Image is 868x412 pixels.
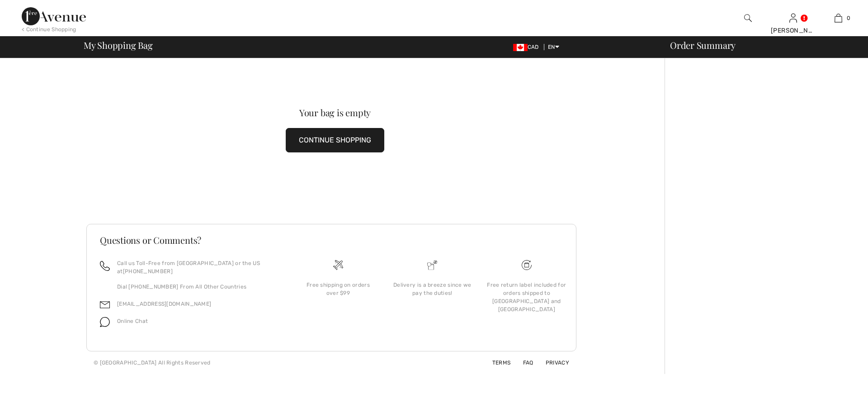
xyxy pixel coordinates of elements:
div: < Continue Shopping [22,25,76,33]
button: CONTINUE SHOPPING [286,128,384,152]
h3: Questions or Comments? [100,236,563,245]
div: Free shipping on orders over $99 [298,281,378,297]
div: Order Summary [659,41,863,50]
img: Delivery is a breeze since we pay the duties! [427,260,437,270]
span: EN [548,44,559,50]
p: Call us Toll-Free from [GEOGRAPHIC_DATA] or the US at [117,259,280,275]
a: Sign In [789,14,797,22]
img: Canadian Dollar [513,44,528,51]
a: Privacy [535,360,569,366]
a: Terms [481,360,511,366]
a: FAQ [512,360,533,366]
img: My Bag [835,13,842,24]
p: Dial [PHONE_NUMBER] From All Other Countries [117,283,280,291]
a: [PHONE_NUMBER] [123,268,173,275]
a: [EMAIL_ADDRESS][DOMAIN_NAME] [117,301,211,307]
img: email [100,300,110,310]
a: 0 [816,13,860,24]
div: [PERSON_NAME] [771,26,815,35]
div: Free return label included for orders shipped to [GEOGRAPHIC_DATA] and [GEOGRAPHIC_DATA] [487,281,566,313]
div: © [GEOGRAPHIC_DATA] All Rights Reserved [94,359,211,367]
img: My Info [789,13,797,24]
span: Online Chat [117,318,148,324]
img: Free shipping on orders over $99 [333,260,343,270]
img: 1ère Avenue [22,7,86,25]
span: My Shopping Bag [84,41,153,50]
img: Free shipping on orders over $99 [522,260,532,270]
img: search the website [744,13,752,24]
span: 0 [847,14,850,22]
span: CAD [513,44,542,50]
img: call [100,261,110,271]
div: Your bag is empty [111,108,559,117]
img: chat [100,317,110,327]
div: Delivery is a breeze since we pay the duties! [392,281,472,297]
